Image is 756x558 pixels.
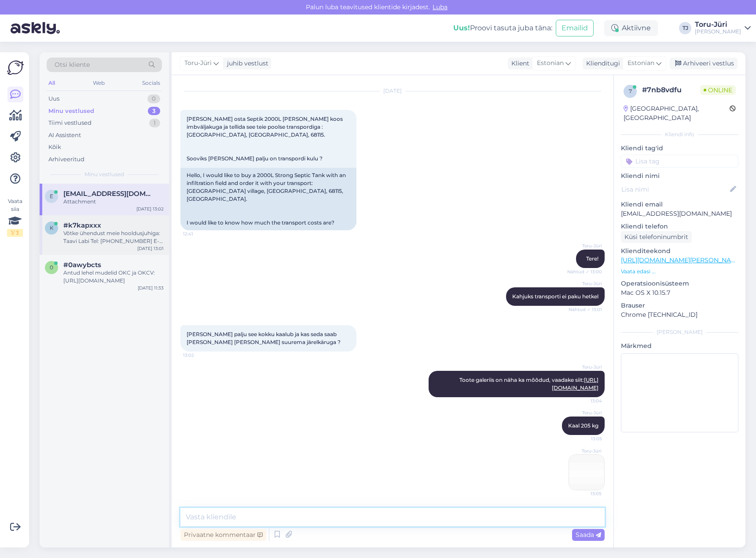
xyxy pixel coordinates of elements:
span: erkivessin@gmail.com [63,190,155,198]
span: Minu vestlused [84,170,124,178]
div: 3 [148,107,160,116]
div: Privaatne kommentaar [180,529,266,541]
div: Tiimi vestlused [48,119,92,127]
p: Chrome [TECHNICAL_ID] [621,310,738,319]
div: Hello, I would like to buy a 2000L Strong Septic Tank with an infiltration field and order it wit... [180,168,356,230]
span: Toru-Jüri [569,243,602,249]
div: Kliendi info [621,130,738,138]
span: Kaal 205 kg [568,422,598,429]
div: Minu vestlused [48,107,94,116]
div: Antud lehel mudelid OKC ja OKCV: [URL][DOMAIN_NAME] [63,269,164,285]
div: Socials [140,77,162,89]
div: [DATE] [180,87,605,95]
div: Vaata siia [7,197,23,237]
p: Kliendi email [621,200,738,209]
div: Võtke ühendust meie hooldusjuhiga: Taavi Labi Tel: [PHONE_NUMBER] E-post: [EMAIL_ADDRESS][DOMAIN_... [63,229,164,245]
span: Toru-Jüri [569,280,602,287]
p: Märkmed [621,341,738,351]
div: Aktiivne [604,20,658,36]
input: Lisa tag [621,155,738,168]
span: Estonian [628,58,654,68]
span: [PERSON_NAME] palju see kokku kaalub ja kas seda saab [PERSON_NAME] [PERSON_NAME] suurema järelkä... [187,331,341,345]
div: Küsi telefoninumbrit [621,231,692,243]
div: [DATE] 13:01 [137,245,164,252]
span: Saada [576,531,601,539]
div: 0 [147,94,160,103]
span: k [50,225,54,231]
span: Estonian [537,58,564,68]
div: Proovi tasuta juba täna: [453,23,552,33]
p: Brauser [621,301,738,310]
span: 13:04 [569,398,602,404]
p: Kliendi tag'id [621,144,738,153]
div: All [47,77,57,89]
div: Attachment [63,198,164,206]
div: Web [91,77,106,89]
div: [GEOGRAPHIC_DATA], [GEOGRAPHIC_DATA] [624,104,730,123]
span: 0 [50,264,53,271]
div: [DATE] 11:33 [138,285,164,291]
span: Toru-Jüri [569,409,602,416]
span: Toru-Jüri [569,448,602,454]
span: Toote galeriis on näha ka mõõdud, vaadake siit: [459,377,598,391]
span: Nähtud ✓ 13:00 [567,268,602,275]
b: Uus! [453,24,470,32]
p: Kliendi nimi [621,171,738,181]
p: Klienditeekond [621,246,738,256]
div: TJ [679,22,691,34]
span: 13:05 [569,490,602,497]
p: Kliendi telefon [621,222,738,231]
span: e [50,193,53,199]
span: 12:41 [183,231,216,237]
span: Toru-Jüri [569,364,602,370]
div: juhib vestlust [224,59,268,68]
span: 7 [629,88,632,94]
span: [PERSON_NAME] osta Septik 2000L [PERSON_NAME] koos imbväljakuga ja tellida see teie poolse transp... [187,116,344,162]
a: [URL][DOMAIN_NAME][PERSON_NAME] [621,256,742,264]
span: Otsi kliente [55,60,90,69]
span: Online [700,85,736,95]
div: Arhiveeritud [48,155,84,164]
span: Tere! [586,255,598,262]
img: Askly Logo [7,59,24,76]
a: Toru-Jüri[PERSON_NAME] [695,21,751,35]
span: Toru-Jüri [184,58,212,68]
span: 13:02 [183,352,216,359]
span: #k7kapxxx [63,221,101,229]
p: [EMAIL_ADDRESS][DOMAIN_NAME] [621,209,738,218]
span: #0awybcts [63,261,101,269]
button: Emailid [556,20,594,36]
div: Uus [48,94,59,103]
p: Mac OS X 10.15.7 [621,288,738,297]
span: Kahjuks transporti ei paku hetkel [512,293,598,300]
div: [PERSON_NAME] [695,28,741,35]
div: Toru-Jüri [695,21,741,28]
div: Klient [508,59,529,68]
input: Lisa nimi [621,185,728,194]
div: [DATE] 13:02 [136,206,164,212]
div: AI Assistent [48,131,81,140]
p: Vaata edasi ... [621,268,738,275]
div: 1 / 3 [7,229,23,237]
img: Attachment [569,455,604,490]
span: Nähtud ✓ 13:01 [569,306,602,313]
div: Arhiveeri vestlus [670,58,738,69]
span: Luba [430,3,450,11]
p: Operatsioonisüsteem [621,279,738,288]
div: Klienditugi [583,59,620,68]
div: [PERSON_NAME] [621,328,738,336]
div: 1 [149,119,160,127]
span: 13:05 [569,435,602,442]
div: Kõik [48,143,61,152]
div: # 7nb8vdfu [642,85,700,95]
